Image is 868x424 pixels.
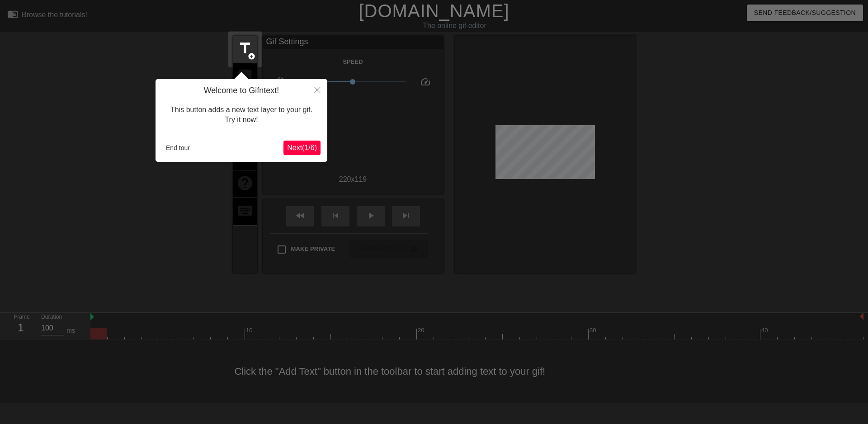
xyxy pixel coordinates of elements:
[162,86,321,96] h4: Welcome to Gifntext!
[287,144,317,151] span: Next ( 1 / 6 )
[162,96,321,134] div: This button adds a new text layer to your gif. Try it now!
[283,141,321,155] button: Next
[307,79,327,100] button: Close
[162,141,193,155] button: End tour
